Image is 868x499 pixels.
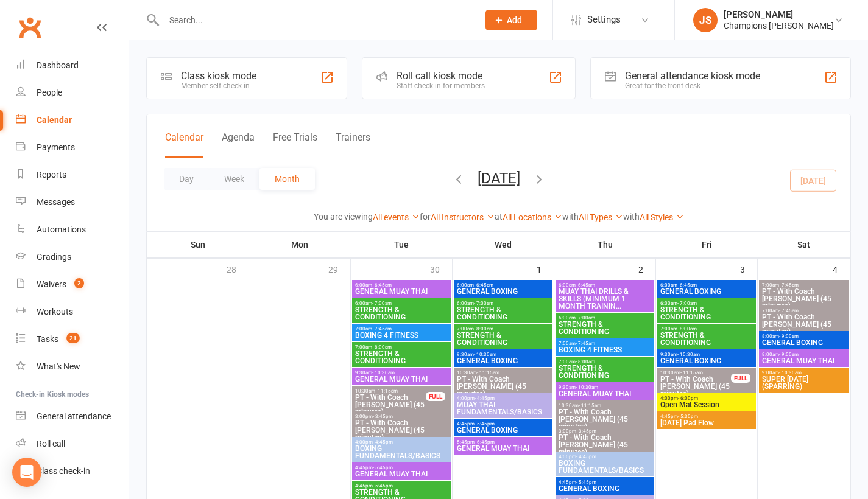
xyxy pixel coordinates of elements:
[355,445,448,459] span: BOXING FUNDAMENTALS/BASICS
[259,168,315,190] button: Month
[474,301,493,306] span: - 7:00am
[558,359,652,365] span: 7:00am
[638,259,655,279] div: 2
[15,12,45,43] a: Clubworx
[372,301,392,306] span: - 7:00am
[625,70,760,82] div: General attendance kiosk mode
[660,419,753,427] span: [DATE] Pad Flow
[761,313,847,335] span: PT - With Coach [PERSON_NAME] (45 minutes)
[397,70,485,82] div: Roll call kiosk mode
[16,326,129,353] a: Tasks 21
[758,232,850,257] th: Sat
[475,396,495,401] span: - 4:45pm
[16,298,129,326] a: Workouts
[16,161,129,189] a: Reports
[355,306,448,321] span: STRENGTH & CONDITIONING
[456,445,550,452] span: GENERAL MUAY THAI
[761,333,847,339] span: 8:00am
[456,375,550,397] span: PT - With Coach [PERSON_NAME] (45 minutes)
[372,282,392,288] span: - 6:45am
[12,458,41,487] div: Open Intercom Messenger
[355,332,448,339] span: BOXING 4 FITNESS
[355,288,448,295] span: GENERAL MUAY THAI
[181,70,256,82] div: Class kiosk mode
[164,168,209,190] button: Day
[37,411,111,421] div: General attendance
[554,232,656,257] th: Thu
[37,439,65,448] div: Roll call
[474,352,496,357] span: - 10:30am
[677,326,697,332] span: - 8:00am
[478,170,520,187] button: [DATE]
[372,370,395,375] span: - 10:30am
[761,375,847,390] span: SUPER [DATE] (SPARRING)
[678,396,698,401] span: - 6:00pm
[660,288,753,295] span: GENERAL BOXING
[761,282,847,288] span: 7:00am
[558,390,652,397] span: GENERAL MUAY THAI
[503,212,562,222] a: All Locations
[724,9,834,20] div: [PERSON_NAME]
[372,344,392,350] span: - 8:00am
[181,82,256,90] div: Member self check-in
[558,408,652,430] span: PT - With Coach [PERSON_NAME] (45 minutes)
[660,326,753,332] span: 7:00am
[558,385,652,390] span: 9:30am
[761,288,847,310] span: PT - With Coach [PERSON_NAME] (45 minutes)
[431,212,495,222] a: All Instructors
[165,131,203,158] button: Calendar
[37,279,66,289] div: Waivers
[426,392,445,401] div: FULL
[558,346,652,354] span: BOXING 4 FITNESS
[314,212,373,222] strong: You are viewing
[37,252,71,262] div: Gradings
[355,301,448,306] span: 6:00am
[693,8,718,32] div: JS
[355,282,448,288] span: 6:00am
[355,388,426,394] span: 10:30am
[558,282,652,288] span: 6:00am
[579,403,601,408] span: - 11:15am
[677,282,697,288] span: - 6:45am
[160,12,470,29] input: Search...
[16,243,129,271] a: Gradings
[475,421,495,427] span: - 5:45pm
[507,15,522,25] span: Add
[456,301,550,306] span: 6:00am
[660,396,753,401] span: 4:00pm
[558,288,652,310] span: MUAY THAI DRILLS & SKILLS (MINIMUM 1 MONTH TRAININ...
[16,106,129,134] a: Calendar
[456,421,550,427] span: 4:45pm
[16,403,129,430] a: General attendance kiosk mode
[656,232,758,257] th: Fri
[660,375,732,397] span: PT - With Coach [PERSON_NAME] (45 minutes)
[373,483,393,489] span: - 5:45pm
[678,414,698,419] span: - 5:30pm
[37,307,73,316] div: Workouts
[456,282,550,288] span: 6:00am
[558,480,652,485] span: 4:45pm
[660,352,753,357] span: 9:30am
[558,341,652,346] span: 7:00am
[779,308,799,313] span: - 7:45am
[537,259,554,279] div: 1
[16,189,129,216] a: Messages
[558,428,652,434] span: 3:00pm
[373,212,420,222] a: All events
[660,370,732,375] span: 10:30am
[456,396,550,401] span: 4:00pm
[677,301,697,306] span: - 7:00am
[761,370,847,375] span: 9:00am
[475,439,495,445] span: - 6:45pm
[576,480,596,485] span: - 5:45pm
[355,394,426,416] span: PT - With Coach [PERSON_NAME] (45 minutes)
[37,334,58,344] div: Tasks
[456,357,550,365] span: GENERAL BOXING
[328,259,350,279] div: 29
[660,306,753,321] span: STRENGTH & CONDITIONING
[558,321,652,335] span: STRENGTH & CONDITIONING
[558,365,652,379] span: STRENGTH & CONDITIONING
[355,465,448,470] span: 4:45pm
[562,212,579,222] strong: with
[37,197,75,207] div: Messages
